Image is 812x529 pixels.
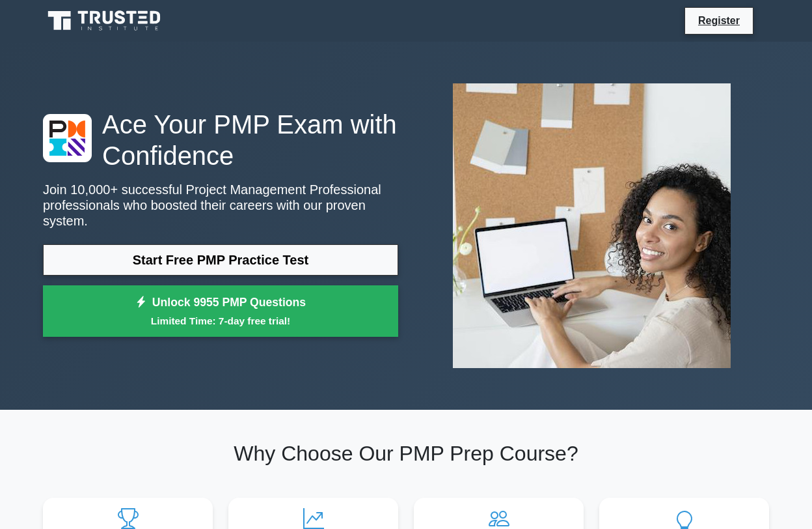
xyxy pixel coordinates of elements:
[43,244,398,276] a: Start Free PMP Practice Test
[690,12,748,29] a: Register
[43,109,398,171] h1: Ace Your PMP Exam with Confidence
[43,182,398,229] p: Join 10,000+ successful Project Management Professional professionals who boosted their careers w...
[43,441,769,466] h2: Why Choose Our PMP Prep Course?
[59,313,382,328] small: Limited Time: 7-day free trial!
[43,285,398,337] a: Unlock 9955 PMP QuestionsLimited Time: 7-day free trial!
